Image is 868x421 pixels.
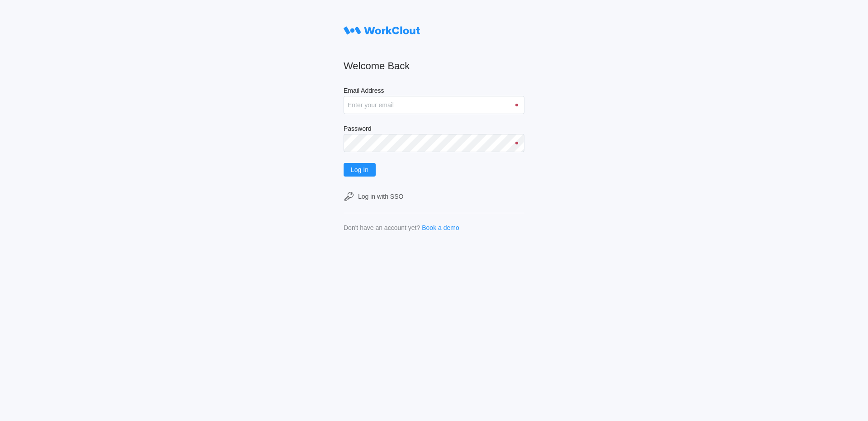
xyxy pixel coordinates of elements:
[344,191,524,202] a: Log in with SSO
[344,60,524,72] h2: Welcome Back
[422,224,459,231] a: Book a demo
[351,167,368,173] span: Log In
[358,193,403,200] div: Log in with SSO
[344,96,524,114] input: Enter your email
[344,87,524,96] label: Email Address
[344,163,376,177] button: Log In
[344,125,524,134] label: Password
[344,224,420,231] div: Don't have an account yet?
